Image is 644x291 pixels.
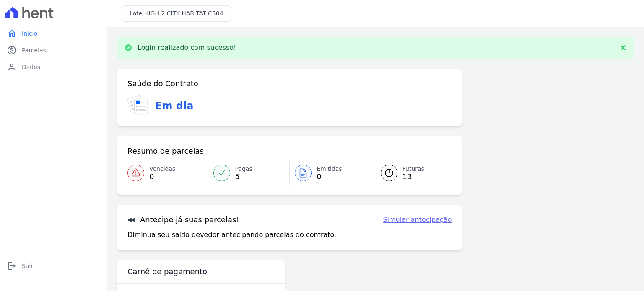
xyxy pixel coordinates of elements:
span: 0 [317,173,342,180]
h3: Saúde do Contrato [127,79,198,89]
span: 13 [402,173,424,180]
span: Sair [22,262,33,270]
h3: Antecipe já suas parcelas! [127,215,239,225]
h3: Em dia [155,98,193,113]
a: Emitidas 0 [290,161,371,185]
i: home [7,28,17,39]
a: logoutSair [3,258,104,274]
span: Vencidas [149,165,175,173]
a: Simular antecipação [383,215,452,225]
span: Pagas [235,165,252,173]
span: Início [22,29,37,38]
a: homeInício [3,25,104,42]
i: logout [7,261,17,271]
p: Diminua seu saldo devedor antecipando parcelas do contrato. [127,230,336,240]
h3: Lote: [130,9,223,18]
a: personDados [3,59,104,75]
i: person [7,62,17,72]
a: Pagas 5 [208,161,290,185]
i: paid [7,45,17,55]
h3: Resumo de parcelas [127,146,204,156]
span: Dados [22,63,40,71]
span: HIGH 2 CITY HABITAT C504 [144,10,223,17]
a: Futuras 13 [371,161,452,185]
span: 5 [235,173,252,180]
a: Vencidas 0 [127,161,208,185]
span: 0 [149,173,175,180]
span: Parcelas [22,46,46,54]
p: Login realizado com sucesso! [138,44,236,52]
span: Emitidas [317,165,342,173]
span: Futuras [402,165,424,173]
h3: Carnê de pagamento [127,267,207,277]
a: paidParcelas [3,42,104,59]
